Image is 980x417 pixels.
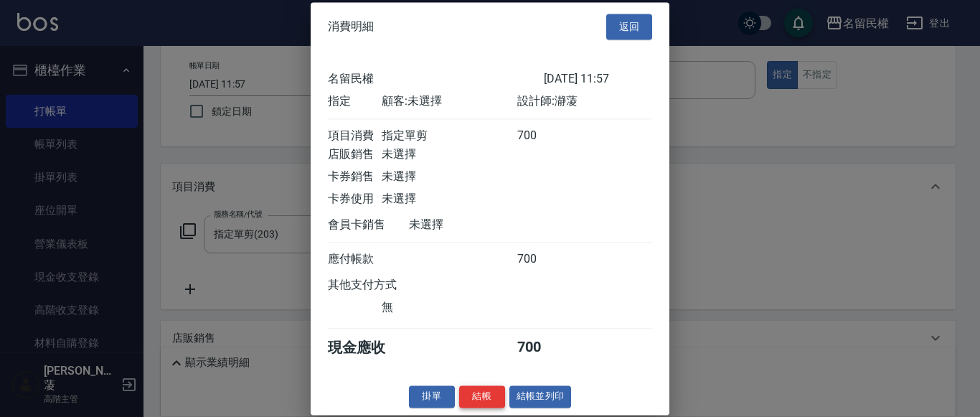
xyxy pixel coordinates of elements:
button: 掛單 [409,385,455,408]
div: 名留民權 [328,72,544,87]
div: 現金應收 [328,338,409,357]
div: 指定 [328,94,382,109]
div: 卡券銷售 [328,169,382,184]
div: 應付帳款 [328,252,382,267]
div: 未選擇 [382,192,517,207]
div: 其他支付方式 [328,278,436,293]
button: 結帳並列印 [509,385,572,408]
div: 設計師: 瀞蓤 [517,94,652,109]
button: 返回 [606,14,652,40]
div: 無 [382,300,517,315]
div: 700 [517,252,571,267]
div: 700 [517,338,571,357]
div: [DATE] 11:57 [544,72,652,87]
button: 結帳 [459,385,505,408]
div: 未選擇 [409,217,544,233]
div: 未選擇 [382,169,517,184]
div: 顧客: 未選擇 [382,94,517,109]
div: 卡券使用 [328,192,382,207]
div: 700 [517,128,571,144]
div: 店販銷售 [328,147,382,162]
span: 消費明細 [328,19,374,34]
div: 項目消費 [328,128,382,144]
div: 未選擇 [382,147,517,162]
div: 指定單剪 [382,128,517,144]
div: 會員卡銷售 [328,217,409,233]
